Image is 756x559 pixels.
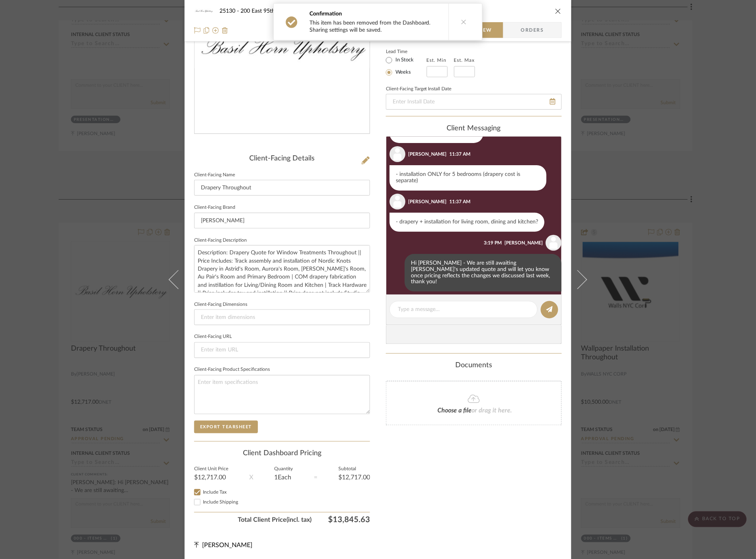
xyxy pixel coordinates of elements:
[449,151,470,158] div: 11:37 AM
[386,55,427,77] mat-radio-group: Select item type
[389,165,546,191] div: - installation ONLY for 5 bedrooms (drapery cost is separate)
[454,57,475,63] label: Est. Max
[203,490,227,495] span: Include Tax
[394,57,414,64] label: In Stock
[386,124,562,133] div: client Messaging
[504,239,543,246] div: [PERSON_NAME]
[389,194,405,210] img: user_avatar.png
[202,542,252,549] span: [PERSON_NAME]
[338,475,370,481] div: $12,717.00
[194,213,370,229] input: Enter Client-Facing Brand
[194,303,247,307] label: Client-Facing Dimensions
[408,151,447,158] div: [PERSON_NAME]
[194,238,247,242] label: Client-Facing Description
[222,27,228,34] img: Remove from project
[449,198,470,205] div: 11:37 AM
[309,19,441,34] div: This item has been removed from the Dashboard. Sharing settings will be saved.
[195,28,370,68] img: 12083101-1148-4b7f-9ccd-13b5bf5ae14b_436x436.jpg
[194,173,235,177] label: Client-Facing Name
[408,198,447,205] div: [PERSON_NAME]
[546,235,561,251] img: user_avatar.png
[472,408,512,414] span: or drag it here.
[512,22,553,38] span: Orders
[194,421,258,433] button: Export Tearsheet
[194,450,370,458] div: Client Dashboard Pricing
[194,155,370,163] div: Client-Facing Details
[484,239,502,246] div: 3:19 PM
[309,10,441,18] div: Confirmation
[427,57,447,63] label: Est. Min
[194,342,370,358] input: Enter item URL
[389,146,405,162] img: user_avatar.png
[194,206,235,210] label: Client-Facing Brand
[194,335,232,339] label: Client-Facing URL
[194,368,270,372] label: Client-Facing Product Specifications
[203,500,238,505] span: Include Shipping
[386,48,427,55] label: Lead Time
[394,69,411,76] label: Weeks
[220,8,353,14] span: 25130 - 200 East 95th, 26A - [GEOGRAPHIC_DATA]
[405,254,561,292] div: Hi [PERSON_NAME] - We are still awaiting [PERSON_NAME]'s updated quote and will let you know once...
[249,473,253,483] div: X
[311,515,370,525] span: $13,845.63
[314,473,317,483] div: =
[456,22,492,38] span: Client View
[194,467,228,471] label: Client Unit Price
[194,180,370,196] input: Enter Client-Facing Item Name
[338,467,370,471] label: Subtotal
[274,467,293,471] label: Quantity
[386,362,562,370] div: Documents
[386,87,452,91] label: Client-Facing Target Install Date
[194,3,213,19] img: 12083101-1148-4b7f-9ccd-13b5bf5ae14b_48x40.jpg
[286,515,311,525] span: (incl. tax)
[386,94,562,110] input: Enter Install Date
[555,8,562,15] button: close
[438,408,472,414] span: Choose a file
[195,28,370,68] div: 0
[194,309,370,325] input: Enter item dimensions
[389,213,544,232] div: - drapery + installation for living room, dining and kitchen?
[194,475,228,481] div: $12,717.00
[274,475,293,481] div: 1 Each
[194,515,311,525] span: Total Client Price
